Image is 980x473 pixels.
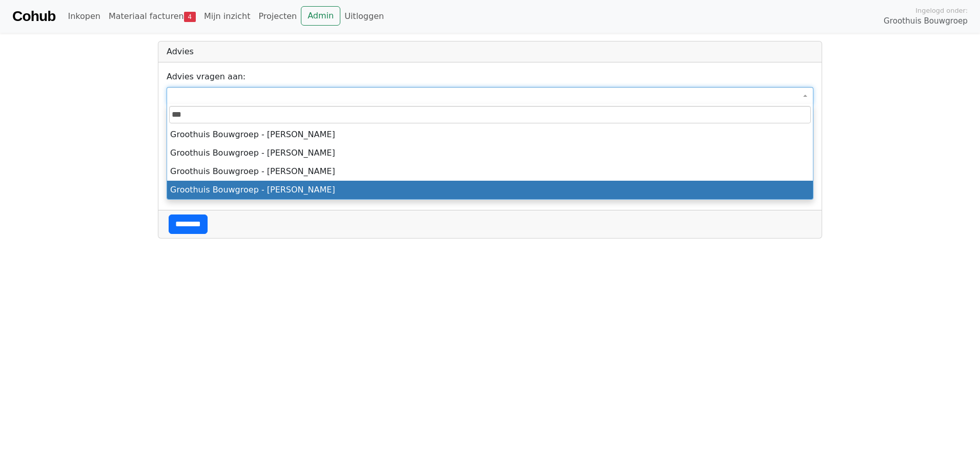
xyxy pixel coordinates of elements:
[167,144,813,162] li: Groothuis Bouwgroep - [PERSON_NAME]
[254,6,301,27] a: Projecten
[167,71,246,83] label: Advies vragen aan:
[184,12,196,22] span: 4
[301,6,340,26] a: Admin
[64,6,104,27] a: Inkopen
[167,162,813,181] li: Groothuis Bouwgroep - [PERSON_NAME]
[158,41,822,62] div: Advies
[884,15,968,27] span: Groothuis Bouwgroep
[167,125,813,144] li: Groothuis Bouwgroep - [PERSON_NAME]
[200,6,255,27] a: Mijn inzicht
[12,4,55,29] a: Cohub
[340,6,388,27] a: Uitloggen
[167,181,813,199] li: Groothuis Bouwgroep - [PERSON_NAME]
[105,6,200,27] a: Materiaal facturen4
[915,6,968,15] span: Ingelogd onder:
